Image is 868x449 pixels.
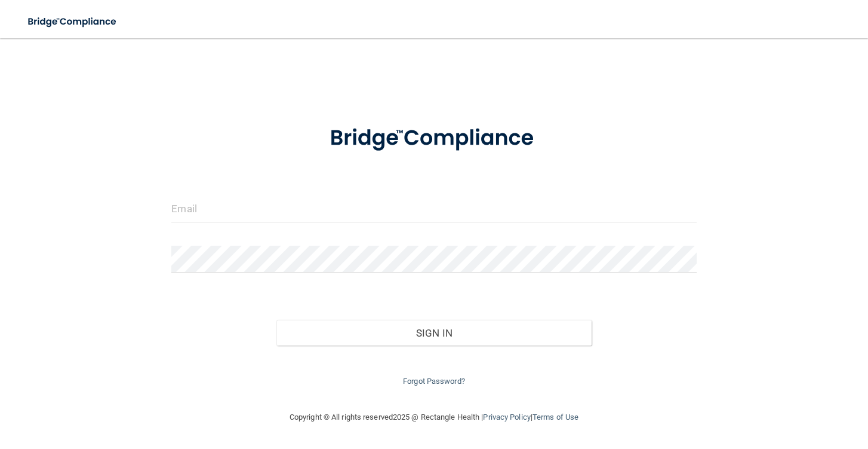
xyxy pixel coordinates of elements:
img: bridge_compliance_login_screen.278c3ca4.svg [307,110,561,167]
input: Email [171,196,696,222]
a: Privacy Policy [483,413,530,421]
img: bridge_compliance_login_screen.278c3ca4.svg [18,10,128,34]
a: Terms of Use [533,413,578,421]
a: Forgot Password? [403,377,465,386]
div: Copyright © All rights reserved 2025 @ Rectangle Health | | [216,398,652,436]
button: Sign In [276,320,592,346]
